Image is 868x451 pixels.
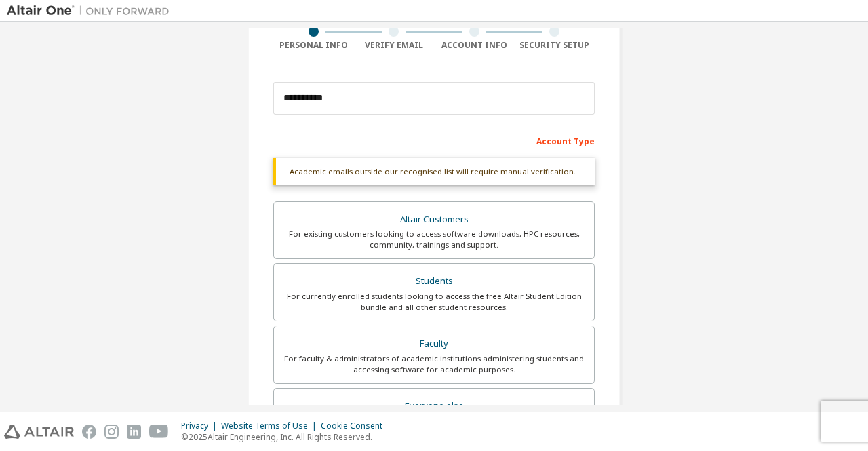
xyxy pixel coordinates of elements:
div: Faculty [282,334,586,353]
div: Students [282,272,586,291]
p: © 2025 Altair Engineering, Inc. All Rights Reserved. [181,431,391,443]
div: Account Type [273,130,595,151]
div: Privacy [181,420,221,431]
div: Academic emails outside our recognised list will require manual verification. [273,158,595,185]
div: Website Terms of Use [221,420,321,431]
div: Account Info [434,40,515,51]
img: linkedin.svg [127,425,141,439]
img: Altair One [7,4,176,18]
div: Security Setup [515,40,595,51]
div: For currently enrolled students looking to access the free Altair Student Edition bundle and all ... [282,291,586,313]
img: facebook.svg [82,425,96,439]
img: altair_logo.svg [4,425,74,439]
img: youtube.svg [149,425,169,439]
div: For existing customers looking to access software downloads, HPC resources, community, trainings ... [282,229,586,250]
div: Verify Email [354,40,435,51]
div: Personal Info [273,40,354,51]
div: Cookie Consent [321,420,391,431]
div: Everyone else [282,397,586,416]
img: instagram.svg [104,425,119,439]
div: Altair Customers [282,210,586,229]
div: For faculty & administrators of academic institutions administering students and accessing softwa... [282,353,586,375]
